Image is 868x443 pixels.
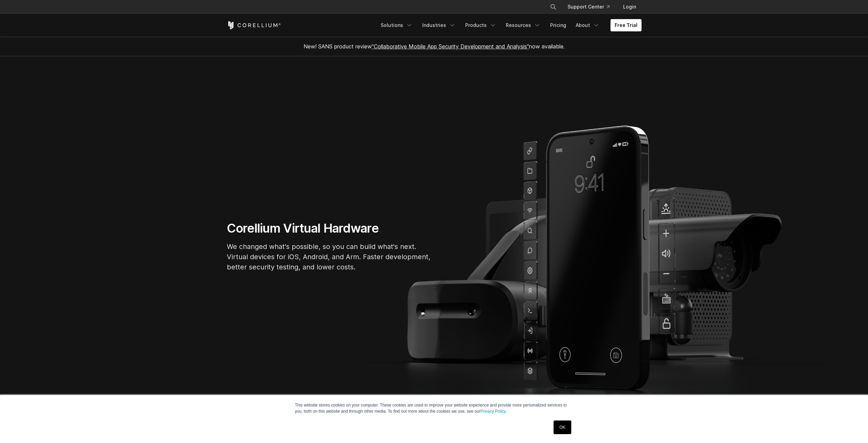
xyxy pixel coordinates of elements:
p: We changed what's possible, so you can build what's next. Virtual devices for iOS, Android, and A... [227,241,431,272]
h1: Corellium Virtual Hardware [227,221,431,236]
a: "Collaborative Mobile App Security Development and Analysis" [372,43,529,50]
p: This website stores cookies on your computer. These cookies are used to improve your website expe... [295,402,573,414]
a: About [572,19,604,31]
a: Free Trial [610,19,642,31]
a: OK [554,420,571,434]
a: Solutions [377,19,417,31]
span: New! SANS product review now available. [304,43,565,50]
a: Support Center [562,1,615,13]
div: Navigation Menu [377,19,642,31]
div: Navigation Menu [542,1,642,13]
a: Products [461,19,500,31]
a: Corellium Home [227,21,281,29]
a: Privacy Policy. [481,409,507,414]
a: Pricing [546,19,570,31]
button: Search [547,1,559,13]
a: Resources [502,19,545,31]
a: Login [618,1,642,13]
a: Industries [418,19,460,31]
